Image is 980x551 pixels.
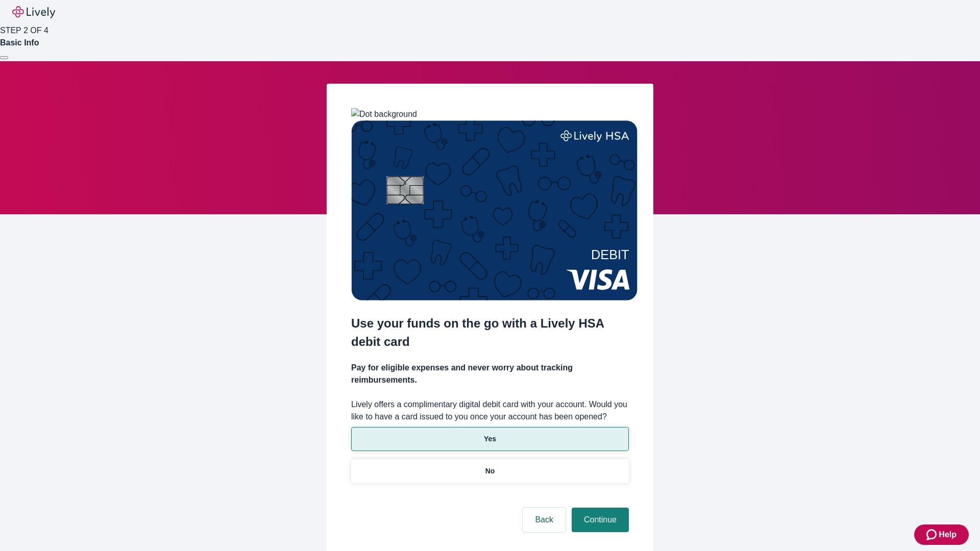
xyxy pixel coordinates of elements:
[914,524,969,545] button: Zendesk support iconHelp
[351,314,629,351] h2: Use your funds on the go with a Lively HSA debit card
[939,529,957,541] span: Help
[572,508,629,532] button: Continue
[351,120,638,300] img: Debit card
[12,6,55,18] img: Lively
[485,466,495,477] p: No
[351,108,417,120] img: Dot background
[484,434,496,444] p: Yes
[523,508,566,532] button: Back
[351,398,629,423] label: Lively offers a complimentary digital debit card with your account. Would you like to have a card...
[351,459,629,483] button: No
[926,529,939,541] svg: Zendesk support icon
[351,427,629,451] button: Yes
[351,362,629,386] h4: Pay for eligible expenses and never worry about tracking reimbursements.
